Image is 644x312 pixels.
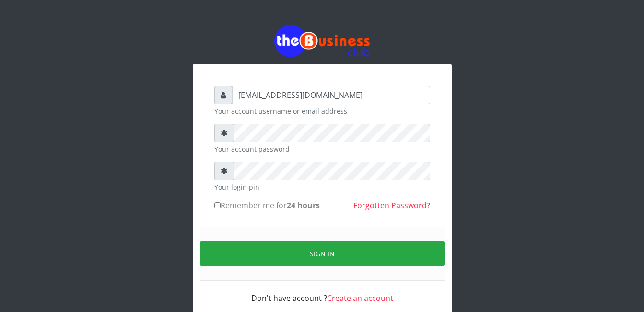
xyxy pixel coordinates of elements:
a: Forgotten Password? [353,200,430,211]
a: Create an account [327,293,393,303]
small: Your login pin [214,182,430,192]
input: Username or email address [232,86,430,104]
small: Your account password [214,144,430,154]
button: Sign in [200,241,445,266]
input: Remember me for24 hours [214,202,221,208]
small: Your account username or email address [214,106,430,116]
b: 24 hours [287,200,320,211]
div: Don't have account ? [214,281,430,304]
label: Remember me for [214,200,320,211]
